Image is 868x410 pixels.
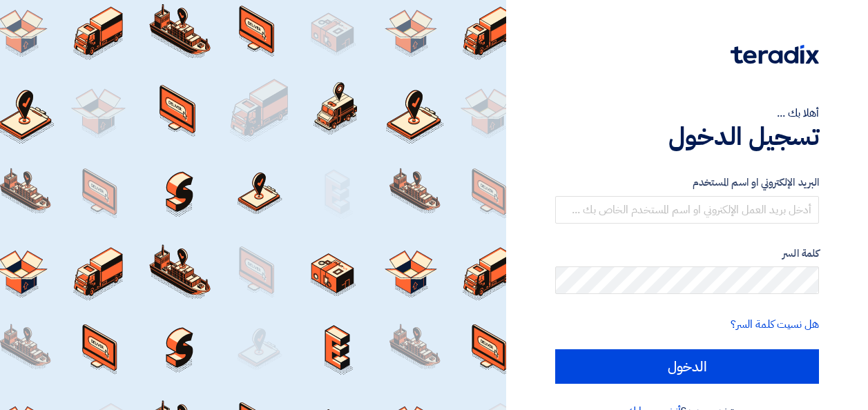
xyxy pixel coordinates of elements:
label: البريد الإلكتروني او اسم المستخدم [555,175,819,191]
h1: تسجيل الدخول [555,121,819,152]
input: الدخول [555,349,819,384]
a: هل نسيت كلمة السر؟ [731,316,819,333]
img: Teradix logo [731,45,819,64]
label: كلمة السر [555,246,819,262]
input: أدخل بريد العمل الإلكتروني او اسم المستخدم الخاص بك ... [555,196,819,224]
div: أهلا بك ... [555,105,819,121]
